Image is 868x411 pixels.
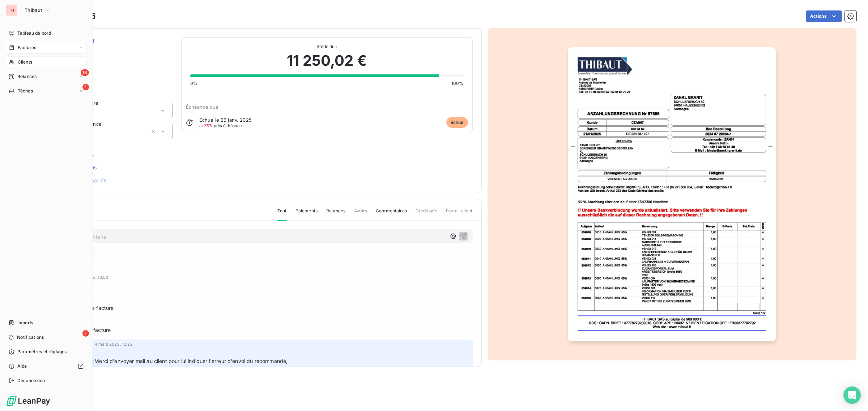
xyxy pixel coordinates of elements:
span: 4 mars 2025, 12:22 [95,342,133,346]
span: 0% [190,80,197,87]
span: Tableau de bord [17,30,51,36]
span: échue [446,117,468,128]
span: après échéance [199,124,242,128]
span: Factures [18,44,36,51]
img: invoice_thumbnail [568,47,776,341]
span: Merci d'envoyer mail au client pour lui indiquer l'erreur d'envoi du recommandé, [94,358,288,364]
span: Relances [17,73,37,80]
span: Creditsafe [416,208,438,220]
span: 1 [82,330,89,337]
a: Aide [6,360,86,372]
span: 11 250,02 € [287,50,367,72]
span: Sortie de litige de la facture [47,304,114,312]
span: Échéance due [186,104,219,110]
span: Avoirs [354,208,367,220]
span: J+257 [199,123,212,128]
span: Déconnexion [17,377,45,384]
span: 1 [82,84,89,90]
span: Tâches [18,88,33,94]
span: Échue le 26 janv. 2025 [199,117,252,123]
span: Notifications [17,334,44,341]
span: 18 [81,69,89,76]
div: Open Intercom Messenger [843,386,861,404]
span: Paiements [295,208,318,220]
span: Clients [18,59,32,65]
span: Paramètres et réglages [17,349,67,355]
span: Commentaires [376,208,407,220]
span: Aide [17,363,27,369]
span: Portail client [446,208,472,220]
span: Thibaut [25,7,42,13]
button: Actions [806,10,842,22]
span: 100% [451,80,464,87]
span: Imports [17,320,33,326]
span: Solde dû : [190,43,464,50]
span: Tout [277,208,287,221]
span: Relances [326,208,345,220]
div: TH [6,4,17,16]
img: Logo LeanPay [6,395,51,407]
span: CZAN07 [57,46,173,52]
